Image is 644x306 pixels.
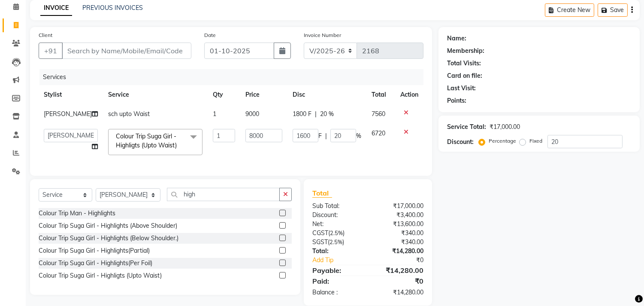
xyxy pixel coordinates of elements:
[312,229,328,237] span: CGST
[44,110,92,118] span: [PERSON_NAME]
[447,46,484,55] div: Membership:
[372,129,385,137] span: 6720
[306,256,378,265] a: Add Tip
[306,265,368,275] div: Payable:
[306,276,368,286] div: Paid:
[306,220,368,229] div: Net:
[356,132,361,141] span: %
[306,288,368,297] div: Balance :
[368,220,430,229] div: ₹13,600.00
[368,265,430,275] div: ₹14,280.00
[368,238,430,247] div: ₹340.00
[306,211,368,220] div: Discount:
[320,110,334,119] span: 20 %
[287,85,366,104] th: Disc
[306,202,368,211] div: Sub Total:
[490,122,520,132] div: ₹17,000.00
[366,85,395,104] th: Total
[39,31,52,39] label: Client
[368,202,430,211] div: ₹17,000.00
[116,132,177,149] span: Colour Trip Suga Girl - Highligts (Upto Waist)
[103,85,208,104] th: Service
[447,59,481,68] div: Total Visits:
[325,132,327,141] span: |
[39,43,63,59] button: +91
[39,85,103,104] th: Stylist
[82,4,143,12] a: PREVIOUS INVOICES
[395,85,423,104] th: Action
[177,141,181,149] a: x
[62,43,191,59] input: Search by Name/Mobile/Email/Code
[318,132,322,141] span: F
[447,71,482,80] div: Card on file:
[368,211,430,220] div: ₹3,400.00
[213,110,216,118] span: 1
[108,110,150,118] span: sch upto Waist
[368,288,430,297] div: ₹14,280.00
[312,189,332,198] span: Total
[489,137,516,145] label: Percentage
[368,229,430,238] div: ₹340.00
[368,247,430,256] div: ₹14,280.00
[306,229,368,238] div: ( )
[306,238,368,247] div: ( )
[39,69,430,85] div: Services
[447,138,474,147] div: Discount:
[304,31,341,39] label: Invoice Number
[306,247,368,256] div: Total:
[39,246,150,255] div: Colour Trip Suga Girl - Highlights(Partial)
[39,209,115,218] div: Colour Trip Man - Highlights
[240,85,287,104] th: Price
[39,221,177,230] div: Colour Trip Suga Girl - Highlights (Above Shoulder)
[39,234,178,243] div: Colour Trip Suga Girl - Highlights (Below Shoulder.)
[293,110,311,119] span: 1800 F
[447,84,476,93] div: Last Visit:
[447,34,466,43] div: Name:
[245,110,259,118] span: 9000
[330,239,342,245] span: 2.5%
[40,0,72,16] a: INVOICE
[368,276,430,286] div: ₹0
[39,271,162,280] div: Colour Trip Suga Girl - Highligts (Upto Waist)
[39,259,152,268] div: Colour Trip Suga Girl - Highlights(Per Foil)
[529,137,542,145] label: Fixed
[372,110,385,118] span: 7560
[378,256,430,265] div: ₹0
[208,85,240,104] th: Qty
[330,229,343,236] span: 2.5%
[598,3,628,17] button: Save
[545,3,594,17] button: Create New
[167,188,280,201] input: Search or Scan
[312,238,328,246] span: SGST
[447,96,466,105] div: Points:
[204,31,216,39] label: Date
[447,122,486,132] div: Service Total:
[315,110,317,119] span: |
